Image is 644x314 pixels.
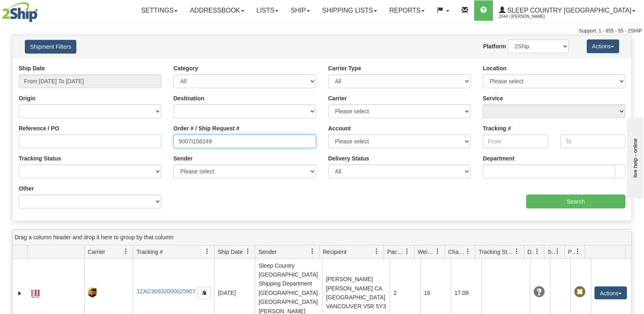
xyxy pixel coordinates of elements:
a: Shipping lists [316,0,383,21]
a: Tracking Status filter column settings [510,245,524,258]
a: Carrier filter column settings [119,245,133,258]
div: grid grouping header [13,230,631,245]
label: Delivery Status [328,154,369,162]
button: Copy to clipboard [197,287,211,299]
span: Unknown [533,286,545,298]
a: Addressbook [184,0,250,21]
a: Sleep Country [GEOGRAPHIC_DATA] 2044 / [PERSON_NAME] [493,0,642,21]
iframe: chat widget [625,115,643,198]
button: Actions [587,39,619,53]
a: Ship Date filter column settings [241,245,255,258]
a: Recipient filter column settings [370,245,384,258]
label: Department [483,154,514,162]
span: Tracking # [137,248,163,256]
label: Service [483,94,503,102]
label: Category [173,64,198,72]
a: Tracking # filter column settings [200,245,214,258]
div: live help - online [6,7,75,13]
label: Destination [173,94,204,102]
input: From [483,134,548,148]
span: Shipment Issues [548,248,555,256]
span: Weight [418,248,435,256]
span: Sender [258,248,277,256]
label: Other [19,184,34,193]
a: Reports [383,0,431,21]
a: Weight filter column settings [431,245,445,258]
span: Recipient [323,248,347,256]
label: Platform [483,42,506,50]
a: Pickup Status filter column settings [571,245,585,258]
span: Sleep Country [GEOGRAPHIC_DATA] [505,7,631,14]
span: Pickup Status [568,248,575,256]
img: 8 - UPS [88,288,96,298]
label: Origin [19,94,35,102]
a: Shipment Issues filter column settings [551,245,564,258]
a: Ship [284,0,316,21]
div: Support: 1 - 855 - 55 - 2SHIP [2,28,642,35]
a: 1ZAC90932000025907 [137,288,195,295]
span: Ship Date [218,248,243,256]
span: Carrier [88,248,105,256]
label: Carrier [328,94,347,102]
a: Sender filter column settings [306,245,319,258]
label: Order # / Ship Request # [173,124,240,132]
span: 2044 / [PERSON_NAME] [499,13,560,21]
label: Account [328,124,351,132]
label: Reference / PO [19,124,59,132]
label: Tracking Status [19,154,61,162]
a: Delivery Status filter column settings [530,245,544,258]
img: logo2044.jpg [2,2,38,22]
a: Expand [16,289,24,297]
span: Packages [387,248,404,256]
a: Settings [135,0,184,21]
a: Packages filter column settings [400,245,414,258]
span: Pickup Not Assigned [574,286,585,298]
input: To [560,134,625,148]
label: Sender [173,154,193,162]
button: Shipment Filters [25,40,76,54]
button: Actions [594,286,627,299]
span: Delivery Status [527,248,534,256]
a: Label [31,286,39,299]
span: Tracking Status [479,248,514,256]
label: Location [483,64,506,72]
label: Carrier Type [328,64,361,72]
label: Tracking # [483,124,511,132]
a: Charge filter column settings [461,245,475,258]
input: Search [526,195,625,208]
a: Lists [250,0,284,21]
label: Ship Date [19,64,45,72]
span: Charge [448,248,465,256]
